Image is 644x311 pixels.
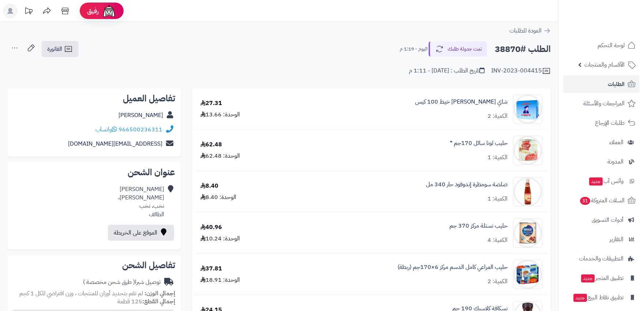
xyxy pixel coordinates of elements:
span: التقارير [610,234,624,244]
div: تاريخ الطلب : [DATE] - 1:11 م [409,67,485,75]
div: 40.96 [200,223,222,232]
span: وآتس آب [588,176,624,186]
a: صلصة سومطرة إندوفود حار 340 مل [426,180,508,189]
a: لوحة التحكم [563,37,640,54]
img: 1673885441-1604060378_6281007035453-90x90.jpg [513,260,542,289]
div: 8.40 [200,182,218,190]
a: الموقع على الخريطة [108,225,174,241]
span: جديد [573,294,587,302]
div: الوحدة: 62.48 [200,152,240,160]
h2: الطلب #38870 [495,42,551,57]
img: ai-face.png [102,4,116,18]
span: 31 [580,197,590,205]
div: 37.81 [200,265,222,273]
a: [EMAIL_ADDRESS][DOMAIN_NAME] [68,139,162,148]
a: حليب نستلة مركز 370 جم [449,222,508,230]
div: [PERSON_NAME] [PERSON_NAME]، نخب، نخب الطائف [118,185,164,218]
a: تطبيق نقاط البيعجديد [563,289,640,306]
a: حليب المراعي كامل الدسم مركز 6×170جم (ربطة) [398,263,508,271]
div: توصيل شبرا [83,278,161,286]
div: الوحدة: 13.66 [200,110,240,119]
h2: تفاصيل العميل [13,94,175,103]
button: تمت جدولة طلبك [429,41,487,57]
a: السلات المتروكة31 [563,192,640,209]
span: ( طرق شحن مخصصة ) [83,278,135,286]
div: الوحدة: 10.24 [200,235,240,243]
a: وآتس آبجديد [563,172,640,190]
a: تحديثات المنصة [19,4,38,20]
span: رفيق [87,7,99,15]
div: الوحدة: 18.91 [200,276,240,284]
span: طلبات الإرجاع [595,118,625,128]
div: 62.48 [200,140,222,149]
span: لوحة التحكم [598,40,625,50]
span: العملاء [609,137,624,147]
a: التطبيقات والخدمات [563,250,640,267]
a: واتساب [95,125,117,134]
img: 1678859957-1673809192-%D8%A7%D9%84%D8%AA%D9%82%D8%A7%D8%B7%20%D8%A7%D9%84%D9%88%D9%8A%D8%A8_15-1-... [513,136,542,165]
h2: تفاصيل الشحن [13,261,175,270]
a: العودة للطلبات [509,26,551,35]
a: أدوات التسويق [563,211,640,229]
div: 27.31 [200,99,222,108]
span: السلات المتروكة [579,195,625,206]
div: الكمية: 2 [487,277,508,286]
span: العودة للطلبات [509,26,542,35]
div: الكمية: 2 [487,112,508,120]
h2: عنوان الشحن [13,168,175,177]
a: تطبيق المتجرجديد [563,269,640,287]
a: المدونة [563,153,640,171]
span: أدوات التسويق [592,215,624,225]
span: جديد [581,274,595,282]
span: المدونة [607,157,624,167]
small: اليوم - 1:19 م [400,45,428,53]
a: 966500236311 [118,125,162,134]
a: الطلبات [563,75,640,93]
a: الفاتورة [41,41,79,57]
div: الكمية: 1 [487,195,508,203]
small: 125 قطعة [117,297,175,306]
a: [PERSON_NAME] [118,111,163,120]
span: الفاتورة [47,45,62,53]
span: الطلبات [608,79,625,89]
img: 1665054109-%D8%AA%D9%86%D8%B2%D9%8A%D9%84%20(83)-90x90.jpg [513,218,542,248]
span: لم تقم بتحديد أوزان للمنتجات ، وزن افتراضي للكل 1 كجم [19,289,143,298]
strong: إجمالي الوزن: [144,289,175,298]
img: 412133293aa25049172e168eba0c26838d17-90x90.png [513,94,542,124]
div: INV-2023-004415 [491,67,551,75]
span: تطبيق نقاط البيع [573,292,624,303]
a: شاي [PERSON_NAME] خيط 100 كيس [415,98,508,106]
a: حليب لونا سائل 170جم * [450,139,508,147]
span: تطبيق المتجر [580,273,624,283]
strong: إجمالي القطع: [142,297,175,306]
span: المراجعات والأسئلة [583,98,625,109]
a: التقارير [563,231,640,248]
img: 1673873754-61czbrju9wL-90x90.jpg [513,177,542,206]
a: طلبات الإرجاع [563,114,640,132]
a: العملاء [563,134,640,151]
div: الكمية: 4 [487,236,508,244]
div: الوحدة: 8.40 [200,193,236,202]
span: الأقسام والمنتجات [584,60,625,70]
a: المراجعات والأسئلة [563,95,640,112]
span: التطبيقات والخدمات [579,254,624,264]
div: الكمية: 1 [487,153,508,162]
span: جديد [589,177,603,186]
